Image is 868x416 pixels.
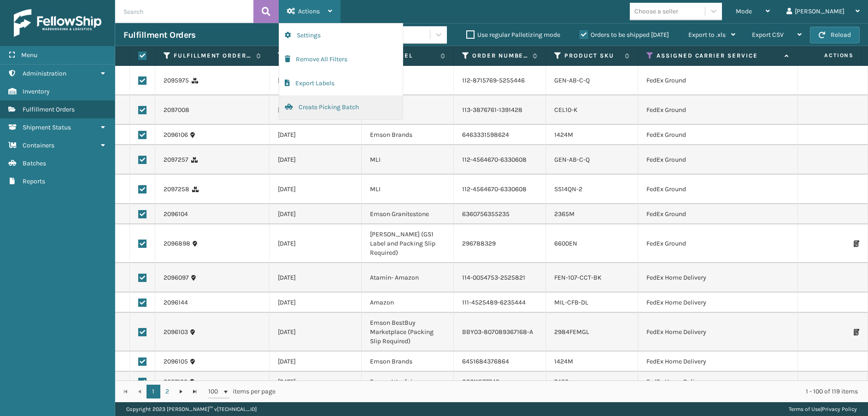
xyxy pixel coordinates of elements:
a: FEN-107-CCT-BK [554,274,602,281]
div: 1 - 100 of 119 items [288,387,858,396]
td: [DATE] [270,95,362,125]
td: Emson BestBuy Marketplace (Packing Slip Required) [362,313,454,352]
span: Shipment Status [23,123,71,131]
td: Emson Wayfair [362,372,454,392]
td: Atamin- Amazon [362,263,454,293]
a: 2096105 [164,357,188,366]
td: 114-0054753-2525821 [454,263,546,293]
button: Create Picking Batch [279,95,403,119]
td: FedEx Home Delivery [638,372,798,392]
td: [DATE] [270,204,362,224]
span: items per page [208,385,276,398]
td: [DATE] [270,224,362,263]
h3: Fulfillment Orders [123,29,195,41]
td: 112-4564670-6330608 [454,145,546,175]
td: FedEx Ground [638,66,798,95]
td: 6451684376864 [454,352,546,372]
td: [DATE] [270,125,362,145]
a: 1424M [554,131,573,139]
a: 2984FEMGL [554,328,589,336]
td: FedEx Ground [638,145,798,175]
a: 6600EN [554,240,577,247]
a: 2097008 [164,105,189,115]
span: Export to .xls [688,31,726,39]
td: Emson Brands [362,352,454,372]
td: [DATE] [270,66,362,95]
label: Channel [380,52,436,60]
td: BBY03-807089367168-A [454,313,546,352]
td: MLI [362,145,454,175]
span: Go to the next page [177,388,185,395]
a: 2365M [554,210,575,218]
td: FedEx Home Delivery [638,352,798,372]
a: 2 [160,385,174,398]
td: CS611877742 [454,372,546,392]
td: [DATE] [270,313,362,352]
a: 2097258 [164,185,189,194]
td: FedEx Ground [638,125,798,145]
button: Reload [810,27,860,43]
span: Export CSV [752,31,784,39]
a: 2096103 [164,328,188,337]
a: GEN-AB-C-Q [554,76,590,84]
a: Go to the next page [174,385,188,398]
td: 111-4525489-6235444 [454,293,546,313]
span: Reports [23,177,45,185]
a: 2097199 [164,377,188,387]
td: FedEx Home Delivery [638,263,798,293]
label: Orders to be shipped [DATE] [580,31,669,39]
a: CEL10-K [554,106,578,114]
label: Order Number [472,52,528,60]
td: [PERSON_NAME] (GS1 Label and Packing Slip Required) [362,224,454,263]
label: Fulfillment Order Id [174,52,252,60]
span: Go to the last page [191,388,199,395]
td: MLI [362,175,454,204]
a: SS14QN-2 [554,185,582,193]
a: 2095975 [164,76,189,85]
button: Export Labels [279,71,403,95]
td: [DATE] [270,372,362,392]
span: Batches [23,159,46,167]
span: Administration [23,70,66,77]
td: 6360756355235 [454,204,546,224]
td: Amazon [362,293,454,313]
p: Copyright 2023 [PERSON_NAME]™ v [TECHNICAL_ID] [126,402,257,416]
a: 1424M [554,357,573,365]
a: Privacy Policy [822,406,857,412]
td: FedEx Home Delivery [638,293,798,313]
a: GEN-AB-C-Q [554,156,590,164]
td: 6463331598624 [454,125,546,145]
label: Use regular Palletizing mode [466,31,560,39]
label: Product SKU [564,52,620,60]
span: Fulfillment Orders [23,105,75,113]
img: logo [14,9,101,37]
td: 296788329 [454,224,546,263]
a: Go to the last page [188,385,202,398]
td: FedEx Home Delivery [638,313,798,352]
td: FedEx Ground [638,95,798,125]
div: | [789,402,857,416]
i: Print Packing Slip [854,240,859,247]
span: 100 [208,387,222,396]
span: Mode [736,7,752,15]
a: Terms of Use [789,406,821,412]
a: 2096144 [164,298,188,307]
a: 2097257 [164,155,188,164]
a: 1 [147,385,160,398]
a: 2096898 [164,239,190,248]
span: Actions [298,7,320,15]
td: 112-4564670-6330608 [454,175,546,204]
td: FedEx Ground [638,224,798,263]
a: 2096104 [164,210,188,219]
td: 113-3876761-1391428 [454,95,546,125]
td: FedEx Ground [638,175,798,204]
td: [DATE] [270,293,362,313]
td: FedEx Ground [638,204,798,224]
span: Menu [21,51,37,59]
span: Containers [23,141,54,149]
td: MLI [362,66,454,95]
td: Emson Brands [362,125,454,145]
a: 2096097 [164,273,189,282]
td: Emson Granitestone [362,204,454,224]
a: 2096106 [164,130,188,140]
